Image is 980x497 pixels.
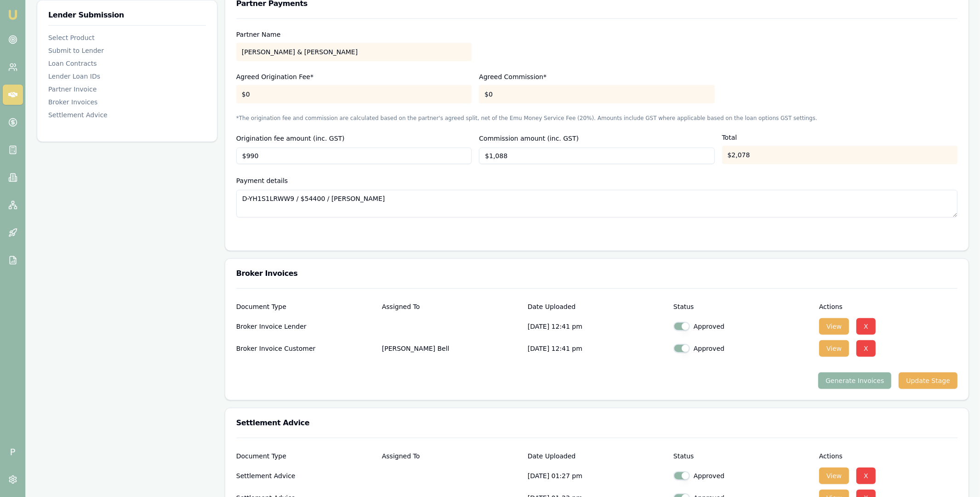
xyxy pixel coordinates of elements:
[236,72,472,81] p: Agreed Origination Fee*
[479,72,714,81] p: Agreed Commission*
[236,303,375,310] div: Document Type
[673,471,812,480] div: Approved
[819,303,957,310] div: Actions
[479,148,714,164] input: $
[722,133,957,142] p: Total
[856,340,876,357] button: X
[528,339,666,358] p: [DATE] 12:41 pm
[673,344,812,353] div: Approved
[48,46,206,55] div: Submit to Lender
[818,372,891,389] button: Generate Invoices
[236,114,957,122] p: *The origination fee and commission are calculated based on the partner's agreed split, net of th...
[382,453,520,459] div: Assigned To
[856,468,876,484] button: X
[236,30,472,39] p: Partner Name
[236,419,957,427] h3: Settlement Advice
[382,303,520,310] div: Assigned To
[479,85,714,103] div: $0
[819,340,849,357] button: View
[528,467,666,485] p: [DATE] 01:27 pm
[479,135,579,142] label: Commission amount (inc. GST)
[899,372,957,389] button: Update Stage
[673,303,812,310] div: Status
[673,453,812,459] div: Status
[48,85,206,94] div: Partner Invoice
[236,467,375,485] div: Settlement Advice
[819,468,849,484] button: View
[48,97,206,107] div: Broker Invoices
[236,339,375,358] div: Broker Invoice Customer
[236,177,288,184] label: Payment details
[819,318,849,335] button: View
[236,148,472,164] input: $
[673,322,812,331] div: Approved
[48,110,206,120] div: Settlement Advice
[48,59,206,68] div: Loan Contracts
[3,442,23,462] span: P
[236,453,375,459] div: Document Type
[236,317,375,336] div: Broker Invoice Lender
[528,303,666,310] div: Date Uploaded
[236,190,957,217] textarea: D-YH1S1LRWW9 / $54400 / [PERSON_NAME]
[236,270,957,277] h3: Broker Invoices
[48,11,206,19] h3: Lender Submission
[236,85,472,103] div: $0
[722,146,957,164] div: $2,078
[528,317,666,336] p: [DATE] 12:41 pm
[382,339,520,358] p: [PERSON_NAME] Bell
[48,72,206,81] div: Lender Loan IDs
[856,318,876,335] button: X
[236,135,345,142] label: Origination fee amount (inc. GST)
[819,453,957,459] div: Actions
[236,43,472,61] div: [PERSON_NAME] & [PERSON_NAME]
[528,453,666,459] div: Date Uploaded
[7,9,18,20] img: emu-icon-u.png
[48,33,206,42] div: Select Product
